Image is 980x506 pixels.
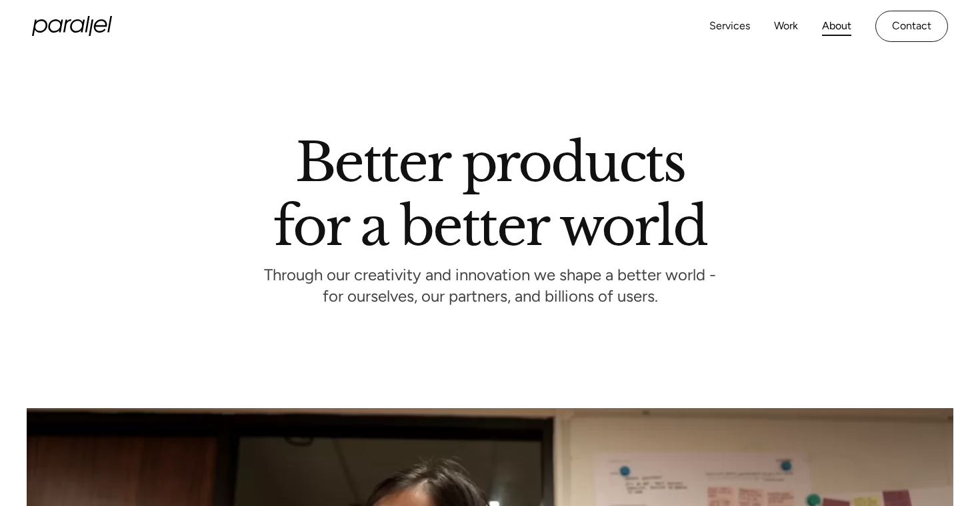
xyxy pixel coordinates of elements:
a: Contact [875,11,948,42]
a: Services [709,17,750,36]
p: Through our creativity and innovation we shape a better world - for ourselves, our partners, and ... [264,269,716,306]
a: About [822,17,851,36]
a: Work [774,17,798,36]
h1: Better products for a better world [273,143,706,246]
